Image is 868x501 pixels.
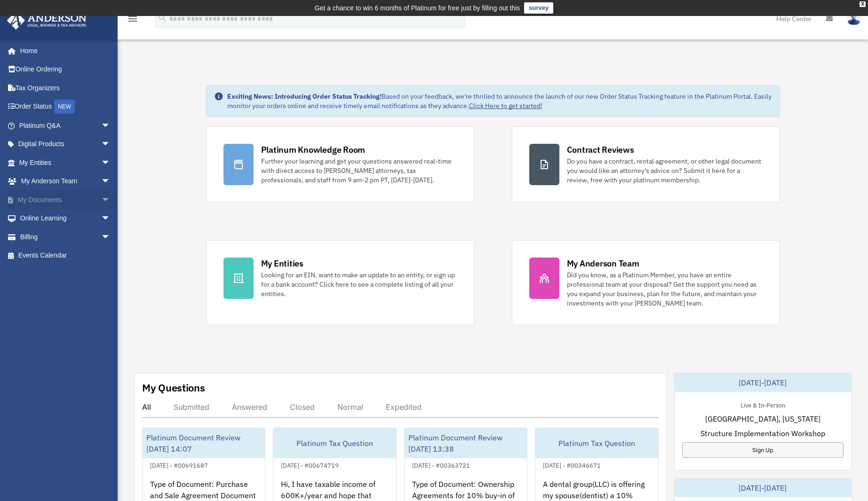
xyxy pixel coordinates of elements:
div: Platinum Document Review [DATE] 13:38 [405,428,527,458]
a: Billingarrow_drop_down [7,227,125,246]
div: Get a chance to win 6 months of Platinum for free just by filling out this [315,2,520,14]
span: arrow_drop_down [101,116,120,135]
span: arrow_drop_down [101,135,120,154]
div: Contract Reviews [567,144,634,156]
span: arrow_drop_down [101,190,120,210]
span: arrow_drop_down [101,227,120,247]
div: Platinum Document Review [DATE] 14:07 [143,428,265,458]
a: Events Calendar [7,246,125,265]
div: [DATE] - #00363721 [405,460,478,470]
div: My Entities [261,258,303,269]
div: [DATE]-[DATE] [675,478,851,497]
div: Do you have a contract, rental agreement, or other legal document you would like an attorney's ad... [567,157,763,185]
div: Further your learning and get your questions answered real-time with direct access to [PERSON_NAM... [261,157,457,185]
span: arrow_drop_down [101,209,120,228]
div: [DATE] - #00674719 [273,460,346,470]
strong: Exciting News: Introducing Order Status Tracking! [227,92,382,101]
a: Order StatusNEW [7,97,125,117]
div: All [142,402,151,412]
a: Tax Organizers [7,78,125,97]
img: User Pic [847,12,861,25]
div: Normal [337,402,363,412]
span: [GEOGRAPHIC_DATA], [US_STATE] [705,413,820,424]
span: arrow_drop_down [101,172,120,191]
div: [DATE] - #00346671 [535,460,608,470]
div: Looking for an EIN, want to make an update to an entity, or sign up for a bank account? Click her... [261,270,457,298]
a: My Anderson Team Did you know, as a Platinum Member, you have an entire professional team at your... [512,240,780,325]
span: arrow_drop_down [101,153,120,172]
div: Answered [232,402,267,412]
a: Platinum Knowledge Room Further your learning and get your questions answered real-time with dire... [206,126,474,203]
div: Platinum Tax Question [273,428,396,458]
div: Submitted [174,402,209,412]
div: Expedited [386,402,422,412]
a: My Entitiesarrow_drop_down [7,153,125,172]
div: My Anderson Team [567,258,639,269]
div: Platinum Knowledge Room [261,144,366,156]
a: My Documentsarrow_drop_down [7,190,125,209]
div: Closed [290,402,315,412]
a: Online Learningarrow_drop_down [7,209,125,228]
i: menu [127,13,138,24]
a: survey [524,2,553,14]
a: Home [7,41,120,60]
div: My Questions [142,381,205,395]
a: menu [127,16,138,24]
div: [DATE] - #00691687 [143,460,215,470]
a: Sign Up [682,442,844,458]
div: Platinum Tax Question [535,428,658,458]
div: Did you know, as a Platinum Member, you have an entire professional team at your disposal? Get th... [567,270,763,308]
a: Contract Reviews Do you have a contract, rental agreement, or other legal document you would like... [512,126,780,203]
div: close [860,1,866,7]
a: Online Ordering [7,60,125,79]
img: Anderson Advisors Platinum Portal [4,11,89,30]
a: Platinum Q&Aarrow_drop_down [7,116,125,135]
a: My Entities Looking for an EIN, want to make an update to an entity, or sign up for a bank accoun... [206,240,474,325]
div: [DATE]-[DATE] [675,373,851,392]
i: search [157,13,167,23]
a: My Anderson Teamarrow_drop_down [7,172,125,191]
a: Click Here to get started! [469,102,542,110]
div: NEW [54,100,75,114]
div: Live & In-Person [733,399,793,409]
span: Structure Implementation Workshop [701,428,825,439]
div: Based on your feedback, we're thrilled to announce the launch of our new Order Status Tracking fe... [227,92,772,110]
a: Digital Productsarrow_drop_down [7,135,125,154]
